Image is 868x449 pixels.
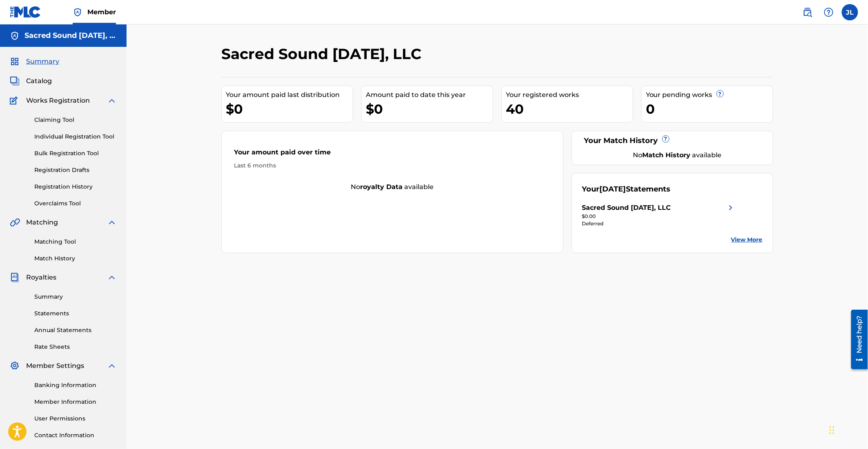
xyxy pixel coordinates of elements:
[107,361,117,371] img: expand
[34,326,117,335] a: Annual Statements
[717,90,723,97] span: ?
[222,182,563,192] div: No available
[26,218,58,227] span: Matching
[26,76,52,86] span: Catalog
[10,76,20,86] img: Catalog
[726,203,736,213] img: right chevron icon
[582,203,671,213] div: Sacred Sound [DATE], LLC
[234,161,551,170] div: Last 6 months
[221,45,425,63] h2: Sacred Sound [DATE], LLC
[34,414,117,423] a: User Permissions
[26,361,84,371] span: Member Settings
[582,213,736,220] div: $0.00
[582,184,671,195] div: Your Statements
[10,96,20,106] img: Works Registration
[34,381,117,390] a: Banking Information
[600,185,626,194] span: [DATE]
[360,183,403,191] strong: royalty data
[34,199,117,208] a: Overclaims Tool
[26,273,56,282] span: Royalties
[506,100,633,118] div: 40
[824,7,834,17] img: help
[366,90,493,100] div: Amount paid to date this year
[643,151,691,159] strong: Match History
[646,100,773,118] div: 0
[34,431,117,440] a: Contact Information
[803,7,812,17] img: search
[506,90,633,100] div: Your registered works
[34,254,117,263] a: Match History
[34,183,117,191] a: Registration History
[582,203,736,227] a: Sacred Sound [DATE], LLCright chevron icon$0.00Deferred
[582,135,763,146] div: Your Match History
[73,7,82,17] img: Top Rightsholder
[799,4,816,20] a: Public Search
[10,31,20,41] img: Accounts
[731,236,763,244] a: View More
[830,418,835,442] div: Drag
[10,6,41,18] img: MLC Logo
[34,149,117,158] a: Bulk Registration Tool
[10,218,20,227] img: Matching
[107,218,117,227] img: expand
[226,100,353,118] div: $0
[646,90,773,100] div: Your pending works
[34,166,117,174] a: Registration Drafts
[26,96,90,106] span: Works Registration
[107,96,117,106] img: expand
[34,116,117,124] a: Claiming Tool
[34,343,117,351] a: Rate Sheets
[34,132,117,141] a: Individual Registration Tool
[10,57,59,66] a: SummarySummary
[366,100,493,118] div: $0
[34,238,117,246] a: Matching Tool
[34,398,117,406] a: Member Information
[234,147,551,161] div: Your amount paid over time
[845,306,868,372] iframe: Resource Center
[582,220,736,227] div: Deferred
[10,273,20,282] img: Royalties
[10,76,52,86] a: CatalogCatalog
[842,4,858,20] div: User Menu
[663,136,669,142] span: ?
[107,273,117,282] img: expand
[10,361,20,371] img: Member Settings
[87,7,116,17] span: Member
[34,293,117,301] a: Summary
[592,150,763,160] div: No available
[226,90,353,100] div: Your amount paid last distribution
[827,410,868,449] iframe: Chat Widget
[821,4,837,20] div: Help
[10,57,20,66] img: Summary
[24,31,117,40] h5: Sacred Sound Ascension, LLC
[34,309,117,318] a: Statements
[26,57,59,66] span: Summary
